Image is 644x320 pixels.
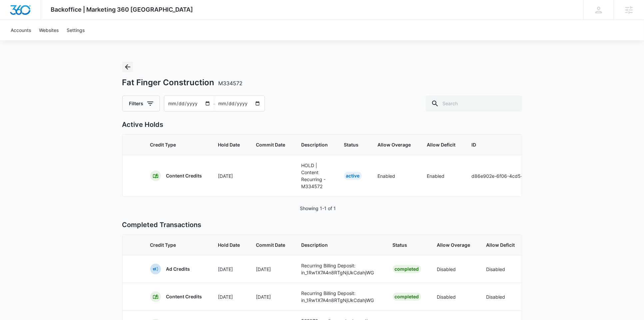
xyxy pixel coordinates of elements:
[256,241,286,248] span: Commit Date
[302,141,328,148] span: Description
[427,141,456,148] span: Allow Deficit
[472,141,567,148] span: ID
[256,293,286,300] p: [DATE]
[486,266,515,273] p: Disabled
[302,162,328,190] p: HOLD | Content Recurring - M334572
[166,266,190,272] p: Ad Credits
[218,141,240,148] span: Hold Date
[437,293,470,300] p: Disabled
[51,6,193,13] span: Backoffice | Marketing 360 [GEOGRAPHIC_DATA]
[218,266,240,273] p: [DATE]
[393,293,421,301] div: Completed
[122,62,133,72] button: Back
[393,265,421,273] div: Completed
[486,293,515,300] p: Disabled
[300,205,336,212] p: Showing 1-1 of 1
[344,172,362,180] div: Active
[122,96,160,112] button: Filters
[393,241,421,248] span: Status
[486,241,515,248] span: Allow Deficit
[7,20,35,40] a: Accounts
[344,141,362,148] span: Status
[122,78,243,88] h1: Fat Finger Construction
[150,141,202,148] span: Credit Type
[256,141,286,148] span: Commit Date
[122,120,522,130] p: Active Holds
[437,241,470,248] span: Allow Overage
[218,293,240,300] p: [DATE]
[218,241,240,248] span: Hold Date
[63,20,89,40] a: Settings
[472,172,567,179] p: d86e902e-6f06-4cd5-bd51-f8a12e872f24
[437,266,470,273] p: Disabled
[166,172,202,179] p: Content Credits
[213,100,216,107] span: –
[302,241,377,248] span: Description
[218,172,240,179] p: [DATE]
[219,80,243,87] span: M334572
[166,293,202,300] p: Content Credits
[256,266,286,273] p: [DATE]
[427,172,456,179] p: Enabled
[150,241,202,248] span: Credit Type
[35,20,63,40] a: Websites
[378,141,411,148] span: Allow Overage
[302,262,377,276] p: Recurring Billing Deposit: in_1Rw1X7A4n8RTgNjUkCdahjWG
[302,290,377,304] p: Recurring Billing Deposit: in_1Rw1X7A4n8RTgNjUkCdahjWG
[426,96,522,112] input: Search
[378,172,411,179] p: Enabled
[122,220,522,230] p: Completed Transactions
